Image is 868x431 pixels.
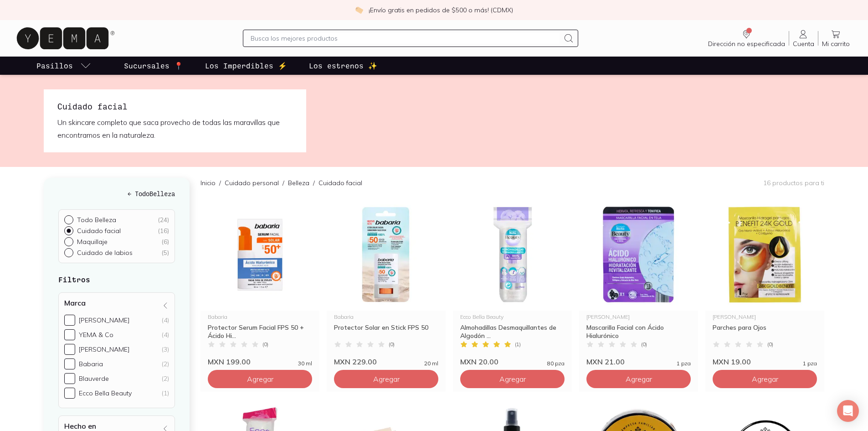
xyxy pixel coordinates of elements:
input: Ecco Bella Beauty(1) [64,388,75,399]
a: Sucursales 📍 [122,57,185,75]
img: check [355,6,363,14]
p: Cuidado de labios [77,249,133,257]
p: Los Imperdibles ⚡️ [205,60,287,71]
a: pasillo-todos-link [35,57,93,75]
img: 34070 protector solar en stick babaria [327,198,446,311]
input: Blauverde(2) [64,373,75,384]
h5: ← Todo Belleza [58,189,175,198]
div: (2) [162,360,169,368]
a: 34071 Serum ProtectorBabariaProtector Serum Facial FPS 50 + Ácido Hi...(0)MXN 199.0030 ml [200,198,319,366]
a: 34070 protector solar en stick babariaBabariaProtector Solar en Stick FPS 50(0)MXN 229.0020 ml [327,198,446,366]
div: Protector Solar en Stick FPS 50 [334,323,438,340]
div: YEMA & Co [79,331,113,339]
div: Blauverde [79,374,109,383]
span: Dirección no especificada [708,40,785,48]
a: Dirección no especificada [704,29,789,48]
div: Babaria [208,314,312,320]
span: MXN 20.00 [460,357,498,366]
a: Almohadillas Desmaquillantes Ecco BellaEcco Bella BeautyAlmohadillas Desmaquillantes de Algodón .... [453,198,572,366]
div: Mascarilla Facial con Ácido Hialurónico [586,323,691,340]
span: / [309,178,318,187]
div: ( 24 ) [158,216,169,224]
span: MXN 21.00 [586,357,625,366]
div: Marca [58,292,175,408]
button: Agregar [208,370,312,388]
p: Cuidado facial [318,178,362,187]
div: [PERSON_NAME] [79,345,129,353]
span: 1 pza [803,361,817,366]
img: Parches para Ojos [705,198,824,311]
span: MXN 229.00 [334,357,377,366]
p: Cuidado facial [77,227,121,235]
span: Mi carrito [822,40,850,48]
div: (1) [162,389,169,397]
div: (2) [162,374,169,383]
span: 1 pza [677,361,691,366]
h4: Marca [64,298,86,307]
a: Los Imperdibles ⚡️ [203,57,289,75]
p: 16 productos para ti [763,179,824,187]
input: Busca los mejores productos [251,33,560,44]
span: Agregar [247,374,273,384]
span: Agregar [499,374,526,384]
p: ¡Envío gratis en pedidos de $500 o más! (CDMX) [369,5,513,15]
a: Parches para Ojos[PERSON_NAME]Parches para Ojos(0)MXN 19.001 pza [705,198,824,366]
div: ( 6 ) [161,238,169,246]
p: Maquillaje [77,238,108,246]
a: Mi carrito [818,29,853,48]
div: (3) [162,345,169,353]
span: ( 0 ) [641,342,647,347]
span: Agregar [752,374,778,384]
div: Ecco Bella Beauty [460,314,565,320]
span: Agregar [373,374,400,384]
input: [PERSON_NAME](4) [64,315,75,326]
div: ( 16 ) [158,227,169,235]
a: Belleza [288,179,309,187]
p: Un skincare completo que saca provecho de todas las maravillas que encontramos en la naturaleza. [57,116,293,141]
div: (4) [162,331,169,339]
button: Agregar [334,370,438,388]
span: MXN 199.00 [208,357,251,366]
div: Almohadillas Desmaquillantes de Algodón ... [460,323,565,340]
h1: Cuidado facial [57,100,293,112]
span: ( 0 ) [262,342,268,347]
a: Inicio [200,179,216,187]
div: [PERSON_NAME] [586,314,691,320]
p: Los estrenos ✨ [309,60,377,71]
a: Mascarilla Acido Hialuronico Ecco Bella[PERSON_NAME]Mascarilla Facial con Ácido Hialurónico(0)MXN... [579,198,698,366]
span: Agregar [626,374,652,384]
span: Cuenta [793,40,814,48]
a: Cuidado personal [225,179,279,187]
div: Ecco Bella Beauty [79,389,132,397]
img: Mascarilla Acido Hialuronico Ecco Bella [579,198,698,311]
button: Agregar [713,370,817,388]
span: ( 1 ) [515,342,521,347]
div: ( 5 ) [161,249,169,257]
div: (4) [162,316,169,324]
div: [PERSON_NAME] [713,314,817,320]
img: Almohadillas Desmaquillantes Ecco Bella [453,198,572,311]
span: MXN 19.00 [713,357,751,366]
div: Open Intercom Messenger [837,400,859,422]
div: Protector Serum Facial FPS 50 + Ácido Hi... [208,323,312,340]
a: ← TodoBelleza [58,189,175,198]
a: Los estrenos ✨ [307,57,379,75]
span: 20 ml [424,361,438,366]
div: [PERSON_NAME] [79,316,129,324]
input: YEMA & Co(4) [64,329,75,340]
a: Cuenta [789,29,818,48]
button: Agregar [460,370,565,388]
p: Sucursales 📍 [124,60,183,71]
strong: Filtros [58,275,90,284]
img: 34071 Serum Protector [200,198,319,311]
div: Babaria [79,360,103,368]
span: ( 0 ) [389,342,395,347]
p: Todo Belleza [77,216,116,224]
div: Parches para Ojos [713,323,817,340]
p: Pasillos [36,60,73,71]
span: 80 pza [547,361,565,366]
span: ( 0 ) [767,342,773,347]
span: / [279,178,288,187]
input: Babaria(2) [64,358,75,369]
button: Agregar [586,370,691,388]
